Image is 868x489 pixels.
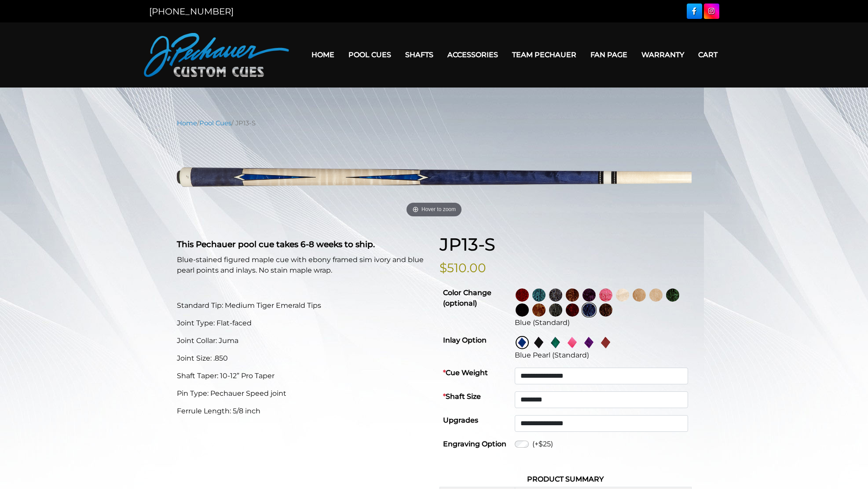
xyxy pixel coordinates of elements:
[177,119,197,127] a: Home
[199,119,231,127] a: Pool Cues
[341,44,398,66] a: Pool Cues
[599,303,612,317] img: Black Palm
[633,288,646,302] img: Natural
[177,353,429,364] p: Joint Size: .850
[634,44,691,66] a: Warranty
[649,288,663,302] img: Light Natural
[443,336,487,344] strong: Inlay Option
[177,336,429,346] p: Joint Collar: Juma
[443,369,488,377] strong: Cue Weight
[177,406,429,416] p: Ferrule Length: 5/8 inch
[439,260,486,275] bdi: $510.00
[177,255,429,276] p: Blue-stained figured maple cue with ebony framed sim ivory and blue pearl points and inlays. No s...
[583,44,634,66] a: Fan Page
[443,440,506,448] strong: Engraving Option
[398,44,440,66] a: Shafts
[516,336,529,349] img: Blue Pearl
[149,6,234,17] a: [PHONE_NUMBER]
[144,33,289,77] img: Pechauer Custom Cues
[515,350,688,361] div: Blue Pearl (Standard)
[516,288,529,302] img: Wine
[177,388,429,399] p: Pin Type: Pechauer Speed joint
[599,336,612,349] img: Red Pearl
[532,288,546,302] img: Turquoise
[549,288,562,302] img: Smoke
[177,300,429,311] p: Standard Tip: Medium Tiger Emerald Tips
[549,336,562,349] img: Green Pearl
[599,288,612,302] img: Pink
[177,318,429,328] p: Joint Type: Flat-faced
[516,303,529,317] img: Ebony
[527,475,604,483] strong: Product Summary
[691,44,725,66] a: Cart
[177,135,692,220] a: Hover to zoom
[177,371,429,381] p: Shaft Taper: 10-12” Pro Taper
[616,288,629,302] img: No Stain
[304,44,341,66] a: Home
[443,416,478,424] strong: Upgrades
[532,439,553,449] label: (+$25)
[566,303,579,317] img: Burgundy
[666,288,679,302] img: Green
[566,336,579,349] img: Pink Pearl
[582,336,596,349] img: Purple Pearl
[443,392,481,401] strong: Shaft Size
[582,288,596,302] img: Purple
[582,303,596,317] img: Blue
[443,288,491,307] strong: Color Change (optional)
[439,234,692,255] h1: JP13-S
[177,239,375,249] strong: This Pechauer pool cue takes 6-8 weeks to ship.
[549,303,562,317] img: Carbon
[532,303,546,317] img: Chestnut
[177,118,692,128] nav: Breadcrumb
[505,44,583,66] a: Team Pechauer
[532,336,546,349] img: Simulated Ebony
[440,44,505,66] a: Accessories
[566,288,579,302] img: Rose
[515,317,688,328] div: Blue (Standard)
